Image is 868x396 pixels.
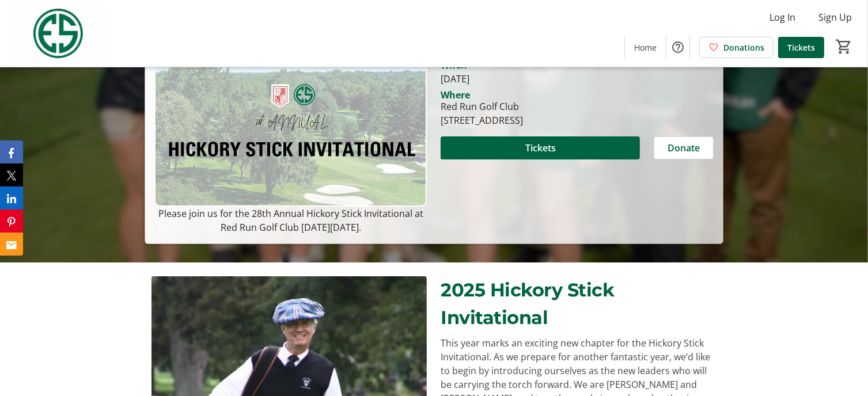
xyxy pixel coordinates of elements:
span: Donations [723,41,764,54]
a: Tickets [778,37,824,58]
span: Tickets [787,41,815,54]
span: Donate [668,141,700,155]
div: Red Run Golf Club [441,100,523,113]
a: Home [625,37,666,58]
img: Campaign CTA Media Photo [154,54,427,207]
button: Tickets [441,136,639,159]
a: Donations [699,37,774,58]
button: Cart [833,36,854,57]
button: Log In [760,8,805,26]
div: [STREET_ADDRESS] [441,113,523,127]
button: Sign Up [809,8,861,26]
p: 2025 Hickory Stick Invitational [441,276,716,332]
span: Home [634,41,657,54]
p: Please join us for the 28th Annual Hickory Stick Invitational at [154,207,427,220]
div: Where [441,90,470,100]
span: Tickets [525,141,556,155]
div: [DATE] [441,72,713,86]
span: Log In [770,10,795,24]
p: Red Run Golf Club [DATE][DATE]. [154,220,427,234]
img: Evans Scholars Foundation's Logo [7,5,109,62]
button: Donate [654,136,714,159]
span: Sign Up [818,10,852,24]
button: Help [666,36,689,59]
